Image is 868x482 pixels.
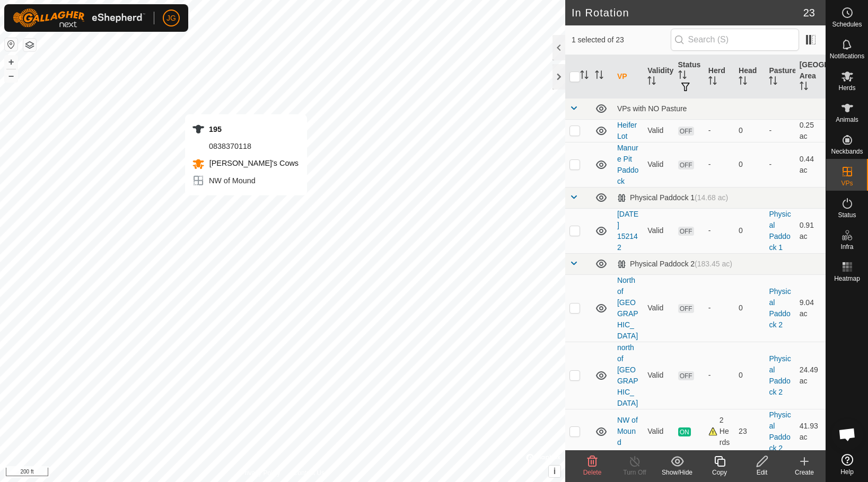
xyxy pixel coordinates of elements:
td: 9.04 ac [795,274,826,342]
td: 0.25 ac [795,119,826,142]
p-sorticon: Activate to sort [708,78,717,86]
div: Copy [698,468,741,477]
div: Turn Off [613,468,656,477]
span: Animals [836,117,858,123]
p-sorticon: Activate to sort [739,78,747,86]
p-sorticon: Activate to sort [647,78,656,86]
td: 0 [734,119,765,142]
a: Contact Us [293,468,325,478]
td: Valid [643,274,673,342]
div: Show/Hide [656,468,698,477]
a: Physical Paddock 1 [769,210,791,252]
a: Help [826,450,868,479]
span: OFF [678,160,694,169]
a: Physical Paddock 2 [769,354,791,396]
span: Status [838,212,856,218]
span: Herds [838,85,855,91]
span: OFF [678,371,694,380]
span: Neckbands [831,148,863,155]
h2: In Rotation [572,6,803,19]
span: i [554,467,556,476]
span: (14.68 ac) [695,193,728,202]
span: Notifications [830,53,864,59]
td: 0 [734,142,765,187]
span: Delete [583,469,602,476]
div: Physical Paddock 2 [617,260,732,269]
th: Herd [704,55,734,99]
td: Valid [643,208,673,253]
a: North of [GEOGRAPHIC_DATA] [617,276,638,340]
div: - [708,225,730,236]
span: [PERSON_NAME]'s Cows [207,159,299,167]
button: Reset Map [5,38,17,51]
button: + [5,56,17,68]
span: (183.45 ac) [695,260,732,268]
img: Gallagher Logo [13,8,145,28]
div: NW of Mound [192,174,299,187]
a: Open chat [831,418,863,450]
p-sorticon: Activate to sort [800,83,808,92]
div: 195 [192,123,299,136]
div: Create [783,468,826,477]
span: OFF [678,127,694,136]
div: - [708,125,730,136]
td: 24.49 ac [795,342,826,409]
p-sorticon: Activate to sort [595,72,603,81]
span: Schedules [832,21,862,28]
th: Validity [643,55,673,99]
span: OFF [678,227,694,236]
a: [DATE] 152142 [617,210,638,252]
div: Physical Paddock 1 [617,193,728,202]
td: 0 [734,274,765,342]
td: - [765,119,795,142]
p-sorticon: Activate to sort [678,72,687,81]
th: Head [734,55,765,99]
a: north of [GEOGRAPHIC_DATA] [617,343,638,407]
a: Physical Paddock 2 [769,287,791,329]
div: Edit [741,468,783,477]
td: 0.91 ac [795,208,826,253]
div: 2 Herds [708,415,730,448]
a: Heifer Lot [617,121,637,140]
td: 0.44 ac [795,142,826,187]
button: i [549,466,560,477]
span: OFF [678,304,694,313]
p-sorticon: Activate to sort [769,78,777,86]
button: – [5,69,17,82]
td: Valid [643,119,673,142]
th: Status [674,55,704,99]
a: NW of Mound [617,416,638,447]
td: Valid [643,142,673,187]
div: - [708,302,730,314]
div: - [708,159,730,170]
a: Manure Pit Paddock [617,144,638,185]
td: Valid [643,342,673,409]
span: 1 selected of 23 [572,34,671,46]
td: 23 [734,409,765,454]
p-sorticon: Activate to sort [580,72,589,81]
span: Infra [840,244,853,250]
th: [GEOGRAPHIC_DATA] Area [795,55,826,99]
div: - [708,370,730,381]
th: Pasture [765,55,795,99]
td: Valid [643,409,673,454]
th: VP [613,55,643,99]
div: VPs with NO Pasture [617,104,821,113]
td: 0 [734,208,765,253]
span: Heatmap [834,275,860,282]
button: Map Layers [23,39,36,51]
span: 23 [803,5,815,21]
span: ON [678,427,691,436]
span: Help [840,469,854,475]
a: Physical Paddock 2 [769,410,791,452]
span: JG [166,13,176,24]
td: 41.93 ac [795,409,826,454]
a: Privacy Policy [241,468,280,478]
input: Search (S) [671,29,799,51]
td: - [765,142,795,187]
span: VPs [841,180,853,186]
td: 0 [734,342,765,409]
div: 0838370118 [192,140,299,153]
